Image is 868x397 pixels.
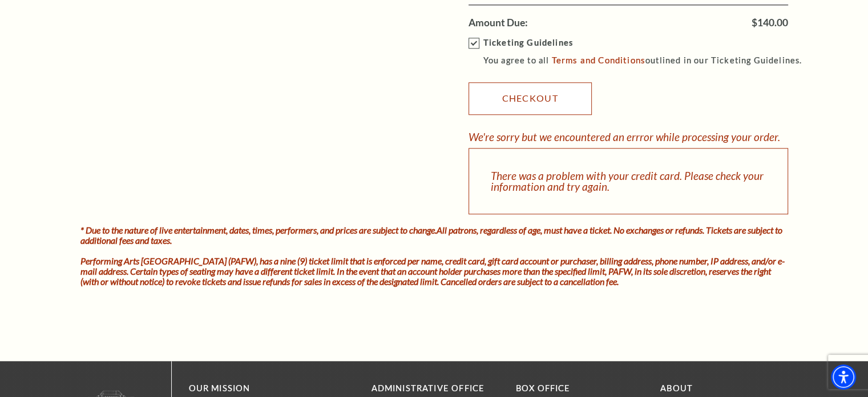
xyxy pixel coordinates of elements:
[80,255,785,287] i: Performing Arts [GEOGRAPHIC_DATA] (PAFW), has a nine (9) ticket limit that is enforced per name, ...
[483,38,573,47] strong: Ticketing Guidelines
[660,383,693,393] a: About
[831,364,856,390] div: Accessibility Menu
[469,82,592,114] a: Checkout
[469,18,528,28] label: Amount Due:
[372,382,499,396] p: Administrative Office
[552,55,645,65] a: Terms and Conditions
[189,382,332,396] p: OUR MISSION
[483,53,813,68] p: You agree to all
[437,224,610,235] strong: All patrons, regardless of age, must have a ticket
[469,148,788,214] div: There was a problem with your credit card. Please check your information and try again.
[645,55,802,65] span: outlined in our Ticketing Guidelines.
[516,382,643,396] p: BOX OFFICE
[80,224,782,246] i: * Due to the nature of live entertainment, dates, times, performers, and prices are subject to ch...
[752,18,788,28] span: $140.00
[469,131,780,142] div: We're sorry but we encountered an errror while processing your order.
